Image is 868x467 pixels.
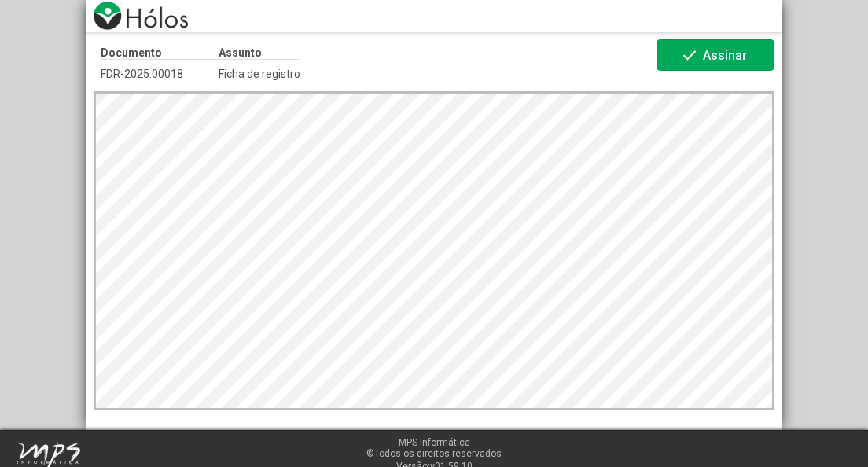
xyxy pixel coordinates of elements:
[680,46,699,65] mat-icon: check
[399,437,470,448] a: MPS Informática
[703,48,747,63] span: Assinar
[94,2,188,30] img: logo-holos.png
[101,46,219,60] p: Documento
[366,448,502,459] span: ©Todos os direitos reservados
[219,68,300,80] span: Ficha de registro
[219,46,300,60] p: Assunto
[101,68,219,80] span: FDR-2025.00018
[657,39,774,71] button: Assinar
